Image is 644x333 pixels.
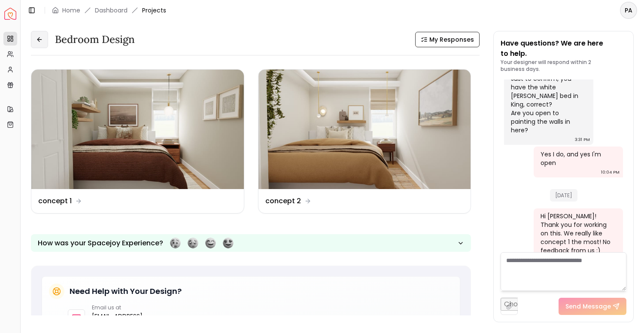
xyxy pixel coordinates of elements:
[621,3,636,18] span: PA
[511,66,585,134] div: Hi [PERSON_NAME], Just to confirm, you have the white [PERSON_NAME] bed in King, correct? Are you...
[4,8,16,20] a: Spacejoy
[38,196,72,206] dd: concept 1
[92,311,154,332] a: [EMAIL_ADDRESS][DOMAIN_NAME]
[501,59,626,73] p: Your designer will respond within 2 business days.
[541,150,614,167] div: Yes I do, and yes I'm open
[62,6,80,15] a: Home
[415,32,480,47] button: My Responses
[31,69,244,214] a: concept 1concept 1
[429,35,474,44] span: My Responses
[31,70,244,189] img: concept 1
[601,168,620,177] div: 10:04 PM
[501,38,626,59] p: Have questions? We are here to help.
[38,238,163,248] p: How was your Spacejoy Experience?
[575,135,590,144] div: 3:31 PM
[55,33,135,46] h3: Bedroom design
[541,212,614,263] div: Hi [PERSON_NAME]! Thank you for working on this. We really like concept 1 the most! No feedback f...
[258,70,471,189] img: concept 2
[620,2,637,19] button: PA
[95,6,128,15] a: Dashboard
[550,189,577,202] span: [DATE]
[92,304,154,311] p: Email us at
[31,234,471,252] button: How was your Spacejoy Experience?Feeling terribleFeeling badFeeling goodFeeling awesome
[258,69,471,214] a: concept 2concept 2
[52,6,166,15] nav: breadcrumb
[70,285,182,297] h5: Need Help with Your Design?
[265,196,301,206] dd: concept 2
[142,6,166,15] span: Projects
[4,8,16,20] img: Spacejoy Logo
